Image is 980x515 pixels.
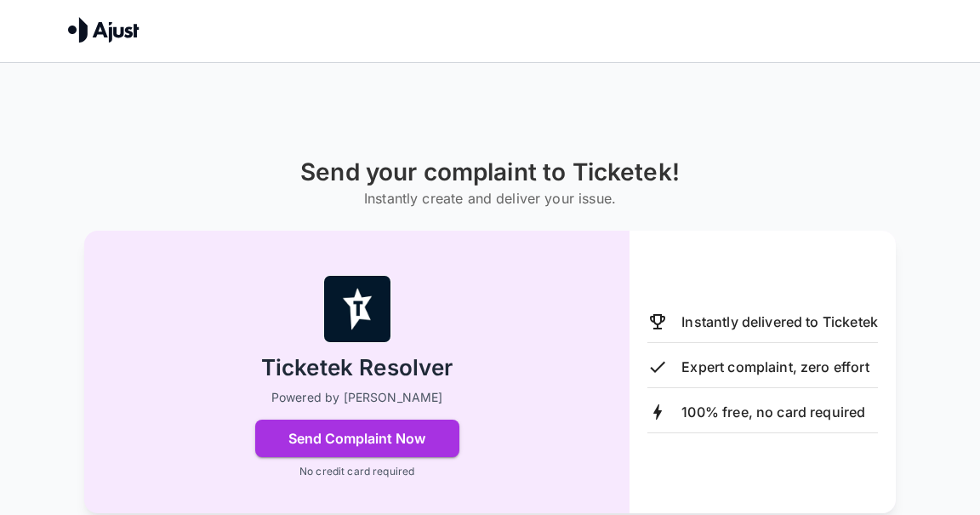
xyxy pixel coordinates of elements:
p: No credit card required [299,464,414,479]
img: Ajust [68,17,140,43]
h1: Send your complaint to Ticketek! [300,158,680,186]
p: 100% free, no card required [681,402,865,422]
h6: Instantly create and deliver your issue. [300,186,680,210]
img: Ticketek [323,275,391,343]
p: Powered by [PERSON_NAME] [271,389,443,406]
p: Expert complaint, zero effort [681,357,869,377]
p: Instantly delivered to Ticketek [681,312,878,332]
h2: Ticketek Resolver [261,353,453,383]
button: Send Complaint Now [255,420,459,457]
